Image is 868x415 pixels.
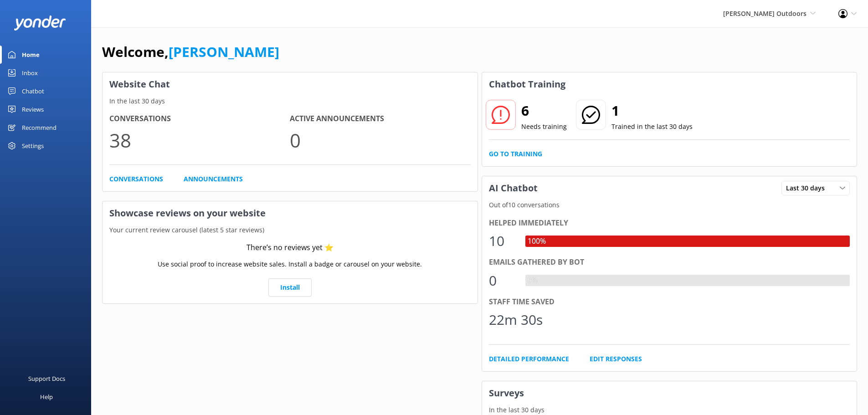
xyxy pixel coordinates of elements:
[22,64,38,82] div: Inbox
[482,176,544,200] h3: AI Chatbot
[611,100,693,122] h2: 1
[611,122,693,132] p: Trained in the last 30 days
[489,309,543,331] div: 22m 30s
[103,201,478,225] h3: Showcase reviews on your website
[14,15,66,31] img: yonder-white-logo.png
[109,125,290,155] p: 38
[482,405,857,415] p: In the last 30 days
[268,278,312,297] a: Install
[28,369,65,388] div: Support Docs
[103,96,478,106] p: In the last 30 days
[247,242,334,254] div: There’s no reviews yet ⭐
[158,259,422,269] p: Use social proof to increase website sales. Install a badge or carousel on your website.
[22,46,40,64] div: Home
[723,9,806,18] span: [PERSON_NAME] Outdoors
[482,200,857,210] p: Out of 10 conversations
[521,122,567,132] p: Needs training
[22,137,44,155] div: Settings
[22,100,44,118] div: Reviews
[40,388,53,406] div: Help
[525,236,548,247] div: 100%
[489,256,850,268] div: Emails gathered by bot
[22,82,44,100] div: Chatbot
[489,217,850,229] div: Helped immediately
[109,174,163,184] a: Conversations
[102,41,279,63] h1: Welcome,
[489,230,516,252] div: 10
[786,183,830,193] span: Last 30 days
[103,225,478,235] p: Your current review carousel (latest 5 star reviews)
[489,296,850,308] div: Staff time saved
[482,72,572,96] h3: Chatbot Training
[169,42,279,61] a: [PERSON_NAME]
[482,381,857,405] h3: Surveys
[22,118,56,137] div: Recommend
[103,72,478,96] h3: Website Chat
[290,125,470,155] p: 0
[590,354,642,364] a: Edit Responses
[521,100,567,122] h2: 6
[184,174,243,184] a: Announcements
[109,113,290,125] h4: Conversations
[525,275,540,287] div: 0%
[489,149,542,159] a: Go to Training
[489,270,516,292] div: 0
[290,113,470,125] h4: Active Announcements
[489,354,569,364] a: Detailed Performance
